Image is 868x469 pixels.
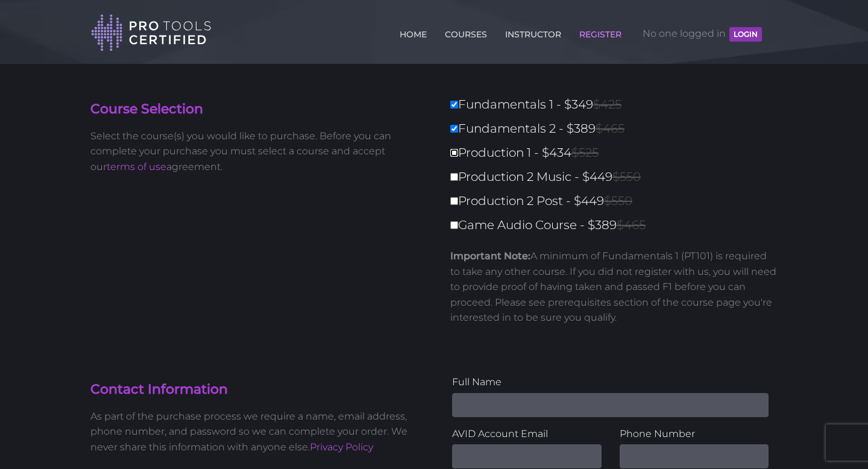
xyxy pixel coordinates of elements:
[643,16,762,52] span: No one logged in
[450,125,458,133] input: Fundamentals 2 - $389$465
[604,194,632,208] span: $550
[397,22,430,42] a: HOME
[90,100,425,119] h4: Course Selection
[620,426,769,442] label: Phone Number
[310,441,373,453] a: Privacy Policy
[593,97,621,112] span: $425
[452,426,602,442] label: AVID Account Email
[617,218,646,232] span: $465
[90,380,425,399] h4: Contact Information
[450,149,458,157] input: Production 1 - $434$525
[729,27,762,42] button: LOGIN
[107,161,166,172] a: terms of use
[450,248,778,326] p: A minimum of Fundamentals 1 (PT101) is required to take any other course. If you did not register...
[450,94,785,115] label: Fundamentals 1 - $349
[612,169,641,184] span: $550
[450,173,458,181] input: Production 2 Music - $449$550
[450,215,785,236] label: Game Audio Course - $389
[90,128,425,175] p: Select the course(s) you would like to purchase. Before you can complete your purchase you must s...
[571,145,599,160] span: $525
[450,197,458,205] input: Production 2 Post - $449$550
[90,409,425,455] p: As part of the purchase process we require a name, email address, phone number, and password so w...
[442,22,490,42] a: COURSES
[91,13,212,52] img: Pro Tools Certified Logo
[596,121,624,136] span: $465
[450,190,785,212] label: Production 2 Post - $449
[450,118,785,139] label: Fundamentals 2 - $389
[450,166,785,187] label: Production 2 Music - $449
[452,374,769,390] label: Full Name
[576,22,624,42] a: REGISTER
[450,101,458,109] input: Fundamentals 1 - $349$425
[450,221,458,229] input: Game Audio Course - $389$465
[450,142,785,163] label: Production 1 - $434
[450,250,530,262] strong: Important Note:
[502,22,564,42] a: INSTRUCTOR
